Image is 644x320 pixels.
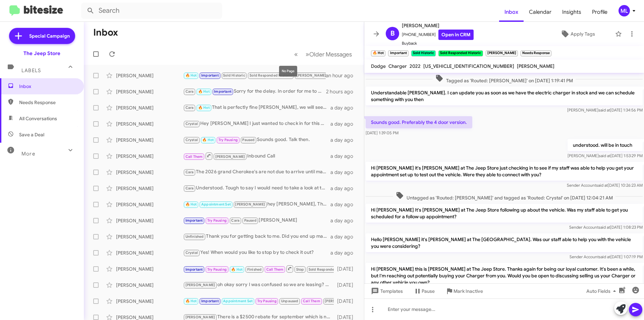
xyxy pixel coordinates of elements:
[116,137,183,143] div: [PERSON_NAME]
[411,50,436,56] small: Sold Historic
[326,72,359,79] div: an hour ago
[279,66,297,77] div: No Page
[21,67,41,74] span: Labels
[599,254,610,259] span: said at
[19,99,76,106] span: Needs Response
[207,218,227,223] span: Try Pausing
[116,233,183,240] div: [PERSON_NAME]
[23,50,60,57] div: The Jeep Store
[366,116,472,128] p: Sounds good. Preferably the 4 door version.
[619,5,630,16] div: ML
[303,299,320,303] span: Call Them
[543,28,612,40] button: Apply Tags
[81,3,222,19] input: Search
[326,88,359,95] div: 2 hours ago
[571,28,595,40] span: Apply Tags
[402,30,474,40] span: [PHONE_NUMBER]
[19,83,76,90] span: Inbox
[569,225,643,230] span: Sender Account [DATE] 1:08:23 PM
[499,2,524,22] a: Inbox
[247,267,262,272] span: Finished
[183,249,330,257] div: Yes! When would you like to stop by to check it out?
[185,105,194,110] span: Cara
[440,285,488,297] button: Mark Inactive
[302,47,356,61] button: Next
[330,169,359,176] div: a day ago
[93,27,118,38] h1: Inbox
[185,218,203,223] span: Important
[596,183,608,188] span: said at
[410,63,421,69] span: 2022
[214,89,231,94] span: Important
[223,73,245,78] span: Sold Historic
[185,138,198,142] span: Crystal
[370,285,403,297] span: Templates
[215,154,245,159] span: [PERSON_NAME]
[371,63,386,69] span: Dodge
[266,267,284,272] span: Call Them
[185,234,204,239] span: Unfinished
[557,2,587,22] a: Insights
[438,50,483,56] small: Sold Responded Historic
[185,299,197,303] span: 🔥 Hot
[586,285,619,297] span: Auto Fields
[183,88,326,95] div: Sorry for the delay. In order for me to confirm the TDM I would need your full address. I want to...
[250,73,292,78] span: Sold Responded Historic
[116,185,183,192] div: [PERSON_NAME]
[598,107,610,112] span: said at
[116,104,183,111] div: [PERSON_NAME]
[183,217,330,224] div: [PERSON_NAME]
[581,285,624,297] button: Auto Fields
[366,233,643,252] p: Hello [PERSON_NAME] it's [PERSON_NAME] at The [GEOGRAPHIC_DATA]. Was our staff able to help you w...
[290,47,356,61] nav: Page navigation example
[19,115,57,122] span: All Conversations
[201,202,231,207] span: Appointment Set
[330,185,359,192] div: a day ago
[587,2,613,22] a: Profile
[201,73,219,78] span: Important
[366,87,643,105] p: Understandable [PERSON_NAME]. I can update you as soon as we have the electric charger in stock a...
[486,50,518,56] small: [PERSON_NAME]
[223,299,253,303] span: Appointment Set
[183,233,330,240] div: Thank you for getting back to me. Did you end up making a purchase elsewhere?
[198,105,210,110] span: 🔥 Hot
[185,154,203,159] span: Call Them
[185,315,215,319] span: [PERSON_NAME]
[281,299,299,303] span: Unpaused
[116,169,183,176] div: [PERSON_NAME]
[422,285,435,297] span: Pause
[390,28,395,39] span: B
[116,282,183,288] div: [PERSON_NAME]
[183,136,330,144] div: Sounds good. Talk then.
[185,89,194,94] span: Cara
[567,107,643,112] span: [PERSON_NAME] [DATE] 1:34:56 PM
[325,299,355,303] span: [PERSON_NAME]
[257,299,277,303] span: Try Pausing
[517,63,554,69] span: [PERSON_NAME]
[116,88,183,95] div: [PERSON_NAME]
[388,63,407,69] span: Charger
[116,153,183,159] div: [PERSON_NAME]
[330,249,359,256] div: a day ago
[183,104,330,111] div: That is perfectly fine [PERSON_NAME], we will see you later [DATE]!
[185,122,198,126] span: Crystal
[423,63,514,69] span: [US_VEHICLE_IDENTIFICATION_NUMBER]
[9,28,75,44] a: Special Campaign
[453,285,483,297] span: Mark Inactive
[183,184,330,192] div: Understood. Tough to say I would need to take a look at the current car you have to see what make...
[330,137,359,143] div: a day ago
[294,50,298,58] span: «
[570,254,643,259] span: Sender Account [DATE] 1:07:19 PM
[402,21,474,30] span: [PERSON_NAME]
[366,263,643,288] p: Hi [PERSON_NAME] this is [PERSON_NAME] at The Jeep Store. Thanks again for being our loyal custom...
[613,5,637,16] button: ML
[183,265,334,273] div: Sounds good. Thanks
[388,50,408,56] small: Important
[21,151,35,157] span: More
[599,153,610,158] span: said at
[334,282,359,288] div: [DATE]
[116,72,183,79] div: [PERSON_NAME]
